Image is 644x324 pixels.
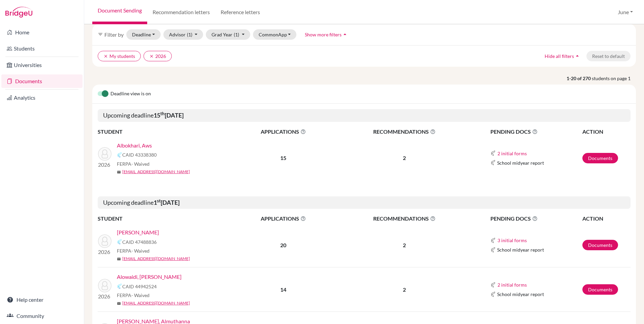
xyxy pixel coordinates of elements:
[98,147,111,161] img: Albokhari, Aws
[98,196,631,209] h5: Upcoming deadline
[305,32,342,37] span: Show more filters
[117,239,122,245] img: Common App logo
[131,292,150,298] span: - Waived
[98,234,111,248] img: Almanie, Mohammed
[1,42,83,55] a: Students
[98,248,111,256] p: 2026
[143,51,172,61] button: clear2026
[98,279,111,292] img: Alowaidi, Yousef
[490,282,496,288] img: Common App logo
[122,256,190,262] a: [EMAIL_ADDRESS][DOMAIN_NAME]
[122,300,190,306] a: [EMAIL_ADDRESS][DOMAIN_NAME]
[280,155,286,161] b: 15
[117,228,159,236] a: [PERSON_NAME]
[539,51,586,61] button: Hide all filtersarrow_drop_up
[497,150,527,157] button: 2 initial forms
[280,286,286,293] b: 14
[497,159,544,166] span: School midyear report
[131,248,150,254] span: - Waived
[334,215,474,223] span: RECOMMENDATIONS
[490,215,582,223] span: PENDING DOCS
[497,281,527,289] button: 2 initial forms
[117,170,121,174] span: mail
[117,141,152,150] a: Albokhari, Aws
[334,128,474,136] span: RECOMMENDATIONS
[122,151,157,158] span: CAID 43338380
[154,111,184,119] b: 15 [DATE]
[160,111,165,116] sup: th
[582,214,631,223] th: ACTION
[615,6,636,19] button: June
[490,247,496,253] img: Common App logo
[117,152,122,158] img: Common App logo
[110,90,151,98] span: Deadline view is on
[497,291,544,298] span: School midyear report
[122,169,190,175] a: [EMAIL_ADDRESS][DOMAIN_NAME]
[117,160,150,167] span: FERPA
[497,246,544,253] span: School midyear report
[334,241,474,249] p: 2
[582,127,631,136] th: ACTION
[582,153,618,163] a: Documents
[131,161,150,167] span: - Waived
[342,31,348,38] i: arrow_drop_up
[187,32,192,37] span: (1)
[163,29,203,40] button: Advisor(1)
[490,128,582,136] span: PENDING DOCS
[122,283,157,290] span: CAID 44942524
[98,109,631,122] h5: Upcoming deadline
[98,127,232,136] th: STUDENT
[586,51,631,61] button: Reset to default
[592,75,636,82] span: students on page 1
[103,54,108,59] i: clear
[234,32,239,37] span: (1)
[117,301,121,305] span: mail
[117,257,121,261] span: mail
[117,273,182,281] a: Alowaidi, [PERSON_NAME]
[122,238,157,246] span: CAID 47488836
[490,238,496,243] img: Common App logo
[233,128,334,136] span: APPLICATIONS
[334,286,474,294] p: 2
[98,292,111,300] p: 2026
[98,214,232,223] th: STUDENT
[582,240,618,250] a: Documents
[490,160,496,165] img: Common App logo
[157,198,161,203] sup: st
[117,292,150,299] span: FERPA
[149,54,154,59] i: clear
[1,309,83,323] a: Community
[126,29,161,40] button: Deadline
[1,58,83,72] a: Universities
[280,242,286,248] b: 20
[582,284,618,295] a: Documents
[567,75,592,82] strong: 1-20 of 270
[1,26,83,39] a: Home
[497,236,527,244] button: 3 initial forms
[233,215,334,223] span: APPLICATIONS
[206,29,250,40] button: Grad Year(1)
[490,292,496,297] img: Common App logo
[490,151,496,156] img: Common App logo
[574,53,581,59] i: arrow_drop_up
[334,154,474,162] p: 2
[98,51,141,61] button: clearMy students
[98,161,111,169] p: 2026
[1,91,83,104] a: Analytics
[1,74,83,88] a: Documents
[545,53,574,59] span: Hide all filters
[117,247,150,254] span: FERPA
[1,293,83,306] a: Help center
[117,284,122,289] img: Common App logo
[299,29,354,40] button: Show more filtersarrow_drop_up
[154,199,180,206] b: 1 [DATE]
[98,32,103,37] i: filter_list
[104,31,124,38] span: Filter by
[5,7,32,18] img: Bridge-U
[253,29,297,40] button: CommonApp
